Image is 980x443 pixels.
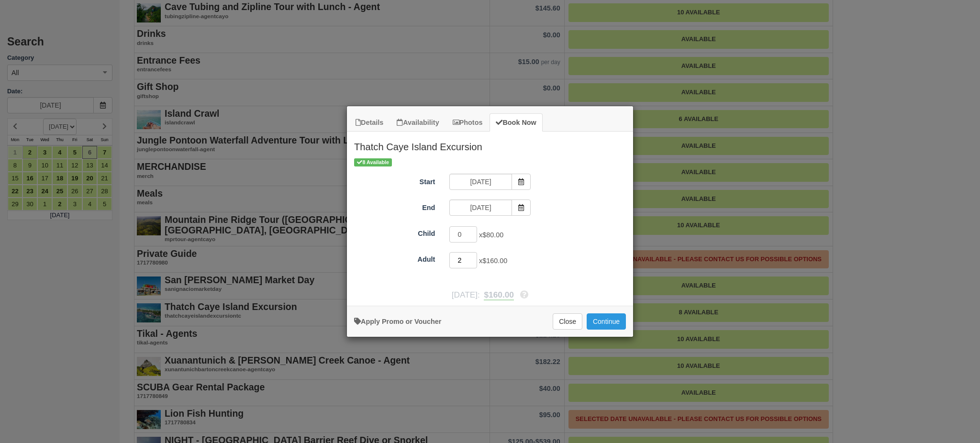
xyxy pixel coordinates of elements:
[347,289,633,301] div: [DATE]:
[354,318,441,325] a: Apply Voucher
[354,158,392,166] span: 8 Available
[347,174,442,187] label: Start
[347,132,633,156] h2: Thatch Caye Island Excursion
[347,225,442,239] label: Child
[490,113,542,132] a: Book Now
[449,252,477,268] input: Adult
[349,113,390,132] a: Details
[482,232,503,239] span: $80.00
[446,113,489,132] a: Photos
[347,251,442,265] label: Adult
[553,313,582,330] button: Close
[390,113,445,132] a: Availability
[479,232,503,239] span: x
[347,132,633,300] div: Item Modal
[484,290,513,299] span: $160.00
[347,199,442,213] label: End
[587,313,626,330] button: Add to Booking
[449,226,477,243] input: Child
[482,257,507,265] span: $160.00
[479,257,507,265] span: x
